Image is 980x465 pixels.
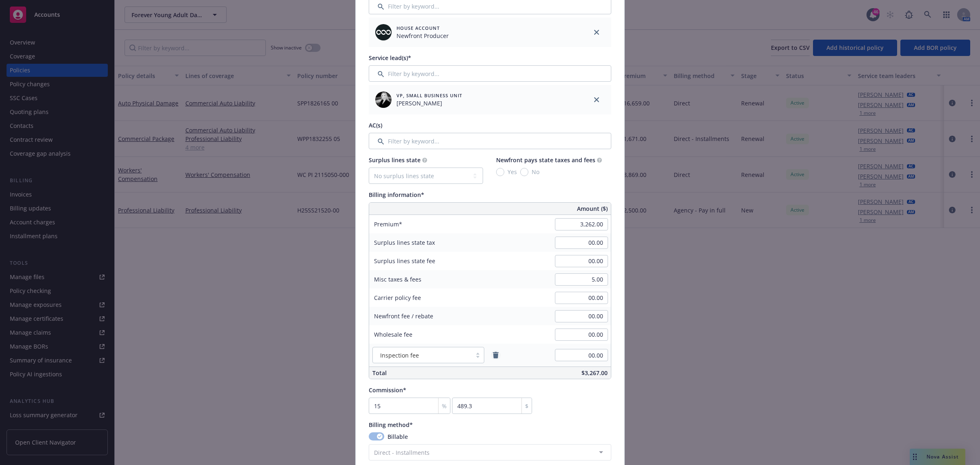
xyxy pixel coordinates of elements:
[555,273,608,286] input: 0.00
[592,95,601,105] a: close
[555,255,608,267] input: 0.00
[555,237,608,249] input: 0.00
[369,65,611,82] input: Filter by keyword...
[369,54,411,62] span: Service lead(s)*
[396,31,449,40] span: Newfront Producer
[374,331,412,338] span: Wholesale fee
[491,350,501,360] a: remove
[592,27,601,37] a: close
[555,310,608,322] input: 0.00
[396,99,462,107] span: [PERSON_NAME]
[374,275,421,283] span: Misc taxes & fees
[555,218,608,230] input: 0.00
[532,168,539,176] span: No
[577,204,608,213] span: Amount ($)
[555,349,608,361] input: 0.00
[369,420,611,461] span: Billing method*BillableDirect - Installments
[380,351,419,360] span: Inspection fee
[375,24,392,40] img: employee photo
[372,369,387,377] span: Total
[369,421,413,429] span: Billing method*
[369,386,406,394] span: Commission*
[369,121,382,129] span: AC(s)
[374,294,421,302] span: Carrier policy fee
[369,133,611,149] input: Filter by keyword...
[377,351,468,360] span: Inspection fee
[520,168,528,176] input: No
[396,25,449,31] span: House Account
[374,312,433,320] span: Newfront fee / rebate
[442,402,447,410] span: %
[369,432,611,441] div: Billable
[374,220,402,228] span: Premium
[369,156,421,164] span: Surplus lines state
[374,239,435,246] span: Surplus lines state tax
[496,156,595,164] span: Newfront pays state taxes and fees
[581,369,608,377] span: $3,267.00
[374,257,435,265] span: Surplus lines state fee
[496,168,504,176] input: Yes
[396,92,462,99] span: VP, Small Business Unit
[375,92,392,108] img: employee photo
[369,191,424,199] span: Billing information*
[508,168,517,176] span: Yes
[555,329,608,341] input: 0.00
[525,402,528,410] span: $
[555,292,608,304] input: 0.00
